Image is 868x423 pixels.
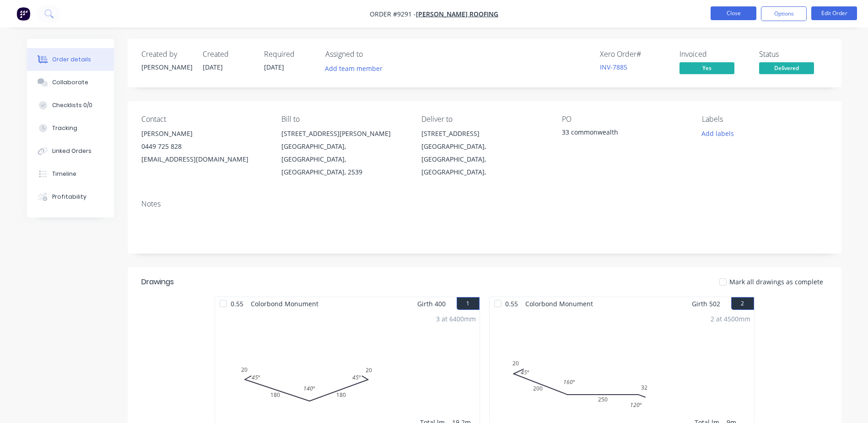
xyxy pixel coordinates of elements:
[141,153,267,166] div: [EMAIL_ADDRESS][DOMAIN_NAME]
[52,78,88,87] div: Collaborate
[729,277,823,287] span: Mark all drawings as complete
[141,200,828,208] div: Notes
[436,314,476,324] div: 3 at 6400mm
[761,6,807,21] button: Options
[417,297,446,310] span: Girth 400
[421,115,547,124] div: Deliver to
[52,193,86,201] div: Profitability
[759,50,828,59] div: Status
[141,277,174,287] div: Drawings
[27,185,114,208] button: Profitability
[320,62,387,75] button: Add team member
[731,297,754,310] button: 2
[562,127,676,140] div: 33 commonwealth
[52,147,92,155] div: Linked Orders
[52,101,92,109] div: Checklists 0/0
[141,115,267,124] div: Contact
[203,63,223,71] span: [DATE]
[759,62,814,76] button: Delivered
[421,127,547,140] div: [STREET_ADDRESS]
[600,63,627,71] a: INV-7885
[697,127,739,140] button: Add labels
[52,55,91,64] div: Order details
[27,94,114,117] button: Checklists 0/0
[247,297,322,310] span: Colorbond Monument
[16,7,30,21] img: Factory
[27,163,114,185] button: Timeline
[711,314,750,324] div: 2 at 4500mm
[27,48,114,71] button: Order details
[457,297,480,310] button: 1
[692,297,720,310] span: Girth 502
[281,127,407,179] div: [STREET_ADDRESS][PERSON_NAME][GEOGRAPHIC_DATA], [GEOGRAPHIC_DATA], [GEOGRAPHIC_DATA], 2539
[52,124,77,132] div: Tracking
[421,127,547,179] div: [STREET_ADDRESS][GEOGRAPHIC_DATA], [GEOGRAPHIC_DATA], [GEOGRAPHIC_DATA],
[702,115,827,124] div: Labels
[264,63,284,71] span: [DATE]
[325,50,417,59] div: Assigned to
[711,6,756,20] button: Close
[27,117,114,140] button: Tracking
[501,297,522,310] span: 0.55
[27,71,114,94] button: Collaborate
[281,127,407,140] div: [STREET_ADDRESS][PERSON_NAME]
[27,140,114,163] button: Linked Orders
[227,297,247,310] span: 0.55
[421,140,547,179] div: [GEOGRAPHIC_DATA], [GEOGRAPHIC_DATA], [GEOGRAPHIC_DATA],
[264,50,314,59] div: Required
[141,127,267,140] div: [PERSON_NAME]
[141,140,267,153] div: 0449 725 828
[370,10,416,18] span: Order #9291 -
[52,170,76,178] div: Timeline
[679,50,748,59] div: Invoiced
[562,115,687,124] div: PO
[811,6,857,20] button: Edit Order
[141,50,192,59] div: Created by
[281,115,407,124] div: Bill to
[141,62,192,72] div: [PERSON_NAME]
[281,140,407,179] div: [GEOGRAPHIC_DATA], [GEOGRAPHIC_DATA], [GEOGRAPHIC_DATA], 2539
[522,297,597,310] span: Colorbond Monument
[679,62,734,74] span: Yes
[141,127,267,166] div: [PERSON_NAME]0449 725 828[EMAIL_ADDRESS][DOMAIN_NAME]
[325,62,388,75] button: Add team member
[759,62,814,74] span: Delivered
[416,10,498,18] a: [PERSON_NAME] Roofing
[203,50,253,59] div: Created
[600,50,669,59] div: Xero Order #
